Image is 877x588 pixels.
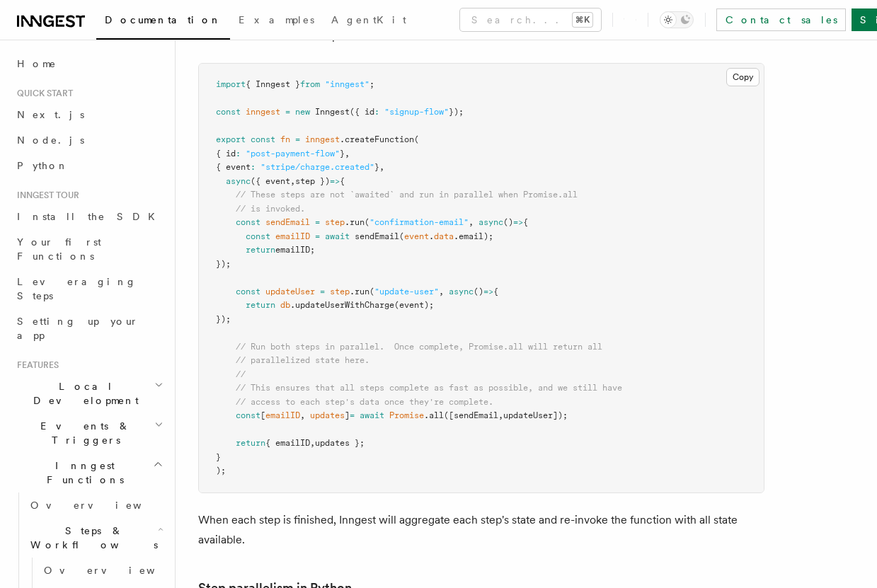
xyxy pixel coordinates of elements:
a: Home [11,51,166,76]
span: }); [216,259,231,269]
span: : [236,149,241,158]
kbd: ⌘K [573,13,592,27]
span: ] [345,410,350,420]
span: => [513,217,523,227]
a: Contact sales [716,8,846,31]
span: Node.js [17,134,84,146]
span: Overview [30,500,176,511]
span: const [236,217,260,227]
span: { [523,217,528,227]
span: : [251,162,256,172]
span: Inngest [315,107,350,117]
span: { event [216,162,251,172]
span: // These steps are not `awaited` and run in parallel when Promise.all [236,190,578,200]
a: Examples [230,4,323,38]
span: , [290,176,295,186]
span: async [226,176,251,186]
span: = [295,134,300,144]
span: inngest [246,107,280,117]
span: . [429,231,434,241]
span: { [493,287,498,296]
span: const [251,134,275,144]
span: Promise [389,410,424,420]
span: Python [17,160,69,171]
span: : [374,107,379,117]
span: sendEmail [265,217,310,227]
span: sendEmail [355,231,399,241]
span: () [503,217,513,227]
span: [ [260,410,265,420]
span: { id [216,149,236,158]
span: ( [414,134,419,144]
span: ( [399,231,404,241]
button: Copy [726,68,760,86]
span: emailID; [275,245,315,255]
span: emailID [265,410,300,420]
span: updateUser]); [503,410,568,420]
span: , [300,410,305,420]
span: = [350,410,355,420]
span: , [469,217,474,227]
button: Inngest Functions [11,453,166,492]
button: Search...⌘K [460,8,601,31]
span: Setting up your app [17,316,139,341]
span: return [236,438,265,448]
span: = [315,231,320,241]
span: = [285,107,290,117]
span: .all [424,410,444,420]
span: , [439,287,444,296]
a: Install the SDK [11,204,166,229]
span: = [315,217,320,227]
span: (event); [394,300,434,310]
span: await [360,410,384,420]
a: Overview [25,492,166,518]
span: .run [350,287,369,296]
span: , [379,162,384,172]
span: inngest [305,134,340,144]
button: Local Development [11,374,166,413]
span: , [345,149,350,158]
span: updateUser [265,287,315,296]
span: Features [11,359,59,371]
span: Inngest Functions [11,459,153,487]
span: Overview [44,565,190,576]
a: Setting up your app [11,309,166,348]
span: Quick start [11,88,73,99]
span: { [340,176,345,186]
a: Node.js [11,127,166,153]
span: } [340,149,345,158]
span: .email); [454,231,493,241]
span: return [246,300,275,310]
span: ; [369,79,374,89]
span: "signup-flow" [384,107,449,117]
span: from [300,79,320,89]
span: Documentation [105,14,222,25]
span: step [330,287,350,296]
span: async [478,217,503,227]
span: emailID [275,231,310,241]
span: }); [449,107,464,117]
span: "confirmation-email" [369,217,469,227]
a: Documentation [96,4,230,40]
a: Next.js [11,102,166,127]
span: // is invoked. [236,204,305,214]
span: Next.js [17,109,84,120]
span: { emailID [265,438,310,448]
span: const [236,287,260,296]
span: Your first Functions [17,236,101,262]
a: AgentKit [323,4,415,38]
span: = [320,287,325,296]
button: Toggle dark mode [660,11,694,28]
span: const [246,231,270,241]
span: Inngest tour [11,190,79,201]
span: () [474,287,483,296]
span: await [325,231,350,241]
span: updates [310,410,345,420]
span: => [330,176,340,186]
a: Your first Functions [11,229,166,269]
span: step [325,217,345,227]
span: step }) [295,176,330,186]
span: Home [17,57,57,71]
button: Steps & Workflows [25,518,166,558]
span: ( [369,287,374,296]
